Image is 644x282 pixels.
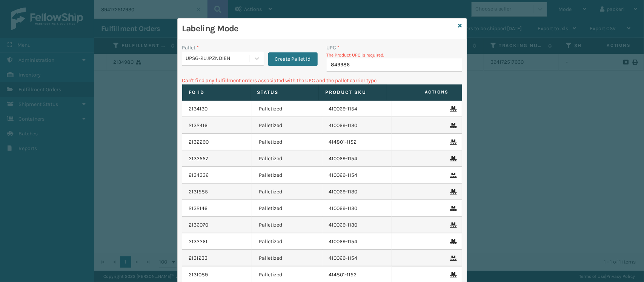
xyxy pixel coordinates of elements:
[189,172,209,179] a: 2134336
[252,233,322,250] td: Palletized
[450,189,455,195] i: Remove From Pallet
[252,250,322,267] td: Palletized
[189,221,209,229] a: 2136070
[189,89,243,96] label: Fo Id
[252,200,322,217] td: Palletized
[252,101,322,117] td: Palletized
[322,167,392,184] td: 410069-1154
[252,134,322,150] td: Palletized
[182,23,455,34] h3: Labeling Mode
[322,184,392,200] td: 410069-1130
[252,150,322,167] td: Palletized
[252,167,322,184] td: Palletized
[450,239,455,244] i: Remove From Pallet
[189,238,208,245] a: 2132261
[450,173,455,178] i: Remove From Pallet
[186,55,251,63] div: UPSG-2UJPZNDIEN
[252,117,322,134] td: Palletized
[189,254,208,262] a: 2131233
[450,139,455,145] i: Remove From Pallet
[450,123,455,128] i: Remove From Pallet
[450,106,455,112] i: Remove From Pallet
[322,200,392,217] td: 410069-1130
[268,52,318,66] button: Create Pallet Id
[327,52,462,58] p: The Product UPC is required.
[322,233,392,250] td: 410069-1154
[322,117,392,134] td: 410069-1130
[189,138,209,146] a: 2132290
[182,77,462,84] p: Can't find any fulfillment orders associated with the UPC and the pallet carrier type.
[189,105,208,113] a: 2134130
[189,188,208,196] a: 2131585
[450,272,455,277] i: Remove From Pallet
[326,89,380,96] label: Product SKU
[450,256,455,261] i: Remove From Pallet
[322,150,392,167] td: 410069-1154
[189,271,208,279] a: 2131089
[252,217,322,233] td: Palletized
[182,44,199,52] label: Pallet
[327,44,340,52] label: UPC
[322,250,392,267] td: 410069-1154
[450,156,455,161] i: Remove From Pallet
[189,155,209,162] a: 2132557
[257,89,312,96] label: Status
[252,184,322,200] td: Palletized
[450,206,455,211] i: Remove From Pallet
[189,205,208,212] a: 2132146
[322,134,392,150] td: 414801-1152
[389,86,453,98] span: Actions
[450,222,455,228] i: Remove From Pallet
[322,217,392,233] td: 410069-1130
[189,122,208,129] a: 2132416
[322,101,392,117] td: 410069-1154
